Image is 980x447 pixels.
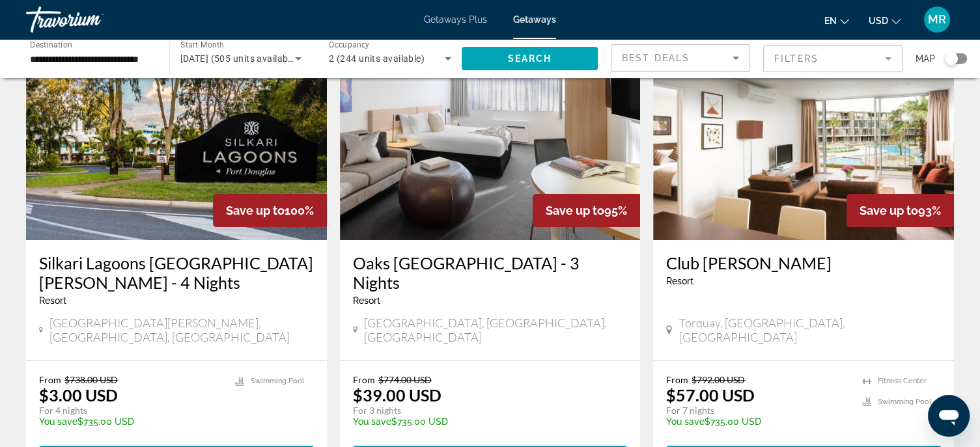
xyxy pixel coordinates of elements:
span: Save up to [546,204,604,217]
span: From [39,374,61,385]
img: S144I01X.jpg [340,32,641,240]
p: $3.00 USD [39,385,118,405]
button: Filter [763,44,903,73]
span: From [353,374,375,385]
span: You save [353,416,391,427]
div: 93% [847,194,954,227]
span: Occupancy [329,40,370,49]
span: Swimming Pool [878,398,931,406]
a: Getaways [513,14,556,25]
span: [GEOGRAPHIC_DATA][PERSON_NAME], [GEOGRAPHIC_DATA], [GEOGRAPHIC_DATA] [49,316,314,344]
div: 95% [533,194,640,227]
span: Save up to [860,204,918,217]
span: Resort [666,276,693,286]
span: 2 (244 units available) [329,53,425,64]
span: Start Month [180,40,224,49]
span: [GEOGRAPHIC_DATA], [GEOGRAPHIC_DATA], [GEOGRAPHIC_DATA] [364,316,627,344]
a: Club [PERSON_NAME] [666,253,941,273]
p: $57.00 USD [666,385,755,405]
mat-select: Sort by [622,50,739,66]
span: Swimming Pool [251,377,304,385]
span: $738.00 USD [64,374,118,385]
button: Search [462,47,598,70]
img: C427I01X.jpg [653,32,954,240]
span: [DATE] (505 units available) [180,53,299,64]
a: Getaways Plus [424,14,487,25]
span: Fitness Center [878,377,927,385]
span: Best Deals [622,53,690,63]
button: User Menu [920,6,954,33]
button: Change language [824,11,849,30]
p: For 3 nights [353,405,615,416]
div: 100% [213,194,327,227]
span: Search [507,53,552,64]
span: $792.00 USD [692,374,745,385]
span: You save [666,416,705,427]
p: For 4 nights [39,405,222,416]
span: Save up to [226,204,285,217]
iframe: Button to launch messaging window [928,395,970,437]
img: RH37E01X.jpg [26,32,327,240]
button: Change currency [869,11,901,30]
span: USD [869,16,888,26]
span: $774.00 USD [378,374,432,385]
span: Resort [353,295,380,306]
p: $39.00 USD [353,385,441,405]
p: For 7 nights [666,405,849,416]
p: $735.00 USD [666,416,849,427]
a: Silkari Lagoons [GEOGRAPHIC_DATA][PERSON_NAME] - 4 Nights [39,253,314,292]
span: You save [39,416,77,427]
span: MR [928,13,946,26]
a: Travorium [26,3,156,36]
span: Torquay, [GEOGRAPHIC_DATA], [GEOGRAPHIC_DATA] [679,316,940,344]
p: $735.00 USD [39,416,222,427]
span: Map [916,49,935,68]
a: Oaks [GEOGRAPHIC_DATA] - 3 Nights [353,253,628,292]
p: $735.00 USD [353,416,615,427]
span: Destination [30,40,72,49]
span: From [666,374,688,385]
span: Resort [39,295,66,306]
span: en [824,16,837,26]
